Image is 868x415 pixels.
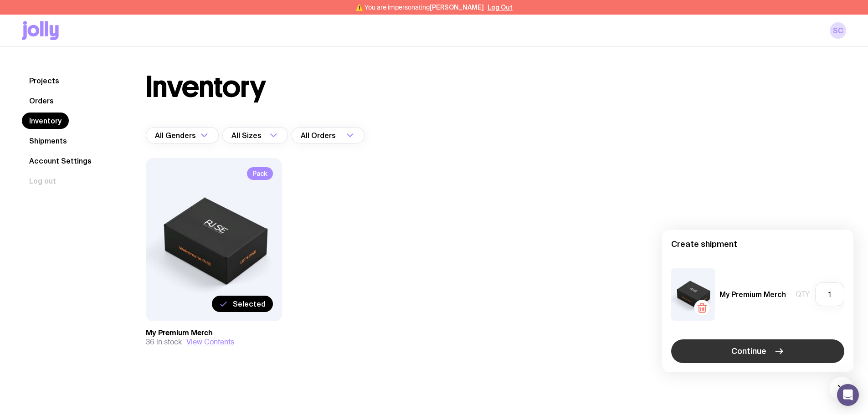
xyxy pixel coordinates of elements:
button: Log Out [488,4,513,11]
a: Inventory [22,113,69,129]
h1: Inventory [146,72,266,102]
h3: My Premium Merch [146,328,282,338]
div: Search for option [222,127,288,143]
a: Orders [22,92,61,109]
span: 36 in stock [146,338,182,347]
span: Qty [796,290,810,299]
input: Search for option [263,127,267,143]
span: All Orders [301,127,338,143]
span: Continue [731,346,766,357]
span: ⚠️ You are impersonating [355,4,484,11]
div: Search for option [292,127,365,143]
button: Log out [22,173,63,189]
span: [PERSON_NAME] [430,4,484,11]
h5: My Premium Merch [719,290,786,299]
span: Selected [233,299,266,308]
h4: Create shipment [671,239,844,250]
div: Search for option [146,127,219,143]
a: SC [830,22,846,39]
a: Account Settings [22,153,99,169]
input: Search for option [338,127,344,143]
button: View Contents [186,338,234,347]
span: All Genders [155,127,198,143]
a: Shipments [22,133,74,149]
span: Pack [247,167,273,180]
a: Projects [22,72,67,89]
div: Open Intercom Messenger [837,384,859,406]
span: All Sizes [231,127,263,143]
button: Continue [671,339,844,363]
